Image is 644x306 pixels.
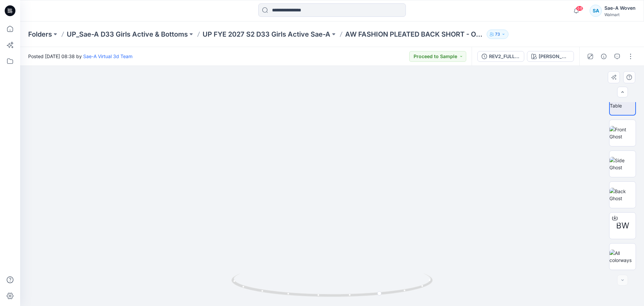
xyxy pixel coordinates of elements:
button: REV2_FULL COLORWAYS [477,51,524,62]
img: Front Ghost [609,126,636,140]
div: REV2_FULL COLORWAYS [489,53,520,60]
a: UP FYE 2027 S2 D33 Girls Active Sae-A [203,30,330,39]
span: BW [616,220,629,232]
div: Sae-A Woven [604,4,636,12]
img: Back Ghost [609,188,636,202]
a: Sae-A Virtual 3d Team [83,53,132,59]
img: Turn Table [610,95,635,109]
button: [PERSON_NAME] [527,51,574,62]
a: UP_Sae-A D33 Girls Active & Bottoms [67,30,188,39]
span: Posted [DATE] 08:38 by [28,53,132,60]
button: Details [598,51,609,62]
div: SA [590,5,602,17]
p: AW FASHION PLEATED BACK SHORT - OPT2 [345,30,484,39]
button: 73 [487,30,508,39]
div: Walmart [604,12,636,17]
a: Folders [28,30,52,39]
img: Side Ghost [609,157,636,171]
img: All colorways [609,250,636,264]
div: [PERSON_NAME] [539,53,570,60]
p: 73 [495,31,500,38]
span: 68 [576,6,583,11]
